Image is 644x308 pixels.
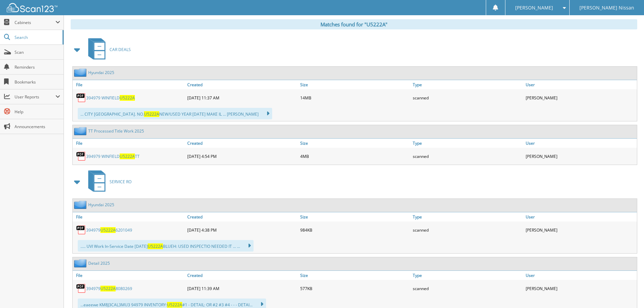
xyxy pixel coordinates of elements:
a: CAR DEALS [84,36,131,63]
span: U5222A [100,286,116,291]
a: User [524,80,637,89]
a: Type [411,80,524,89]
span: U5222A [120,153,135,159]
a: Created [186,212,299,221]
span: Search [15,34,59,40]
a: Detail 2025 [88,260,110,266]
span: User Reports [15,94,55,100]
div: ..... UVI Work In-Service Date [DATE] BLUEH: USED INSPECTIO NEEDED IT ... ... [78,240,254,252]
a: Type [411,212,524,221]
span: SERVICE RO [110,179,132,185]
a: File [73,271,186,280]
img: folder2.png [74,127,88,135]
a: User [524,139,637,148]
div: scanned [411,149,524,163]
div: scanned [411,223,524,237]
span: [PERSON_NAME] Nissan [579,6,634,10]
div: 984KB [299,223,411,237]
span: Help [15,109,60,115]
div: ... CITY [GEOGRAPHIC_DATA]. NO. NEW/USED YEAR [DATE] MAKE IL ... [PERSON_NAME] [78,108,272,119]
a: Size [299,139,411,148]
a: User [524,212,637,221]
div: [DATE] 11:39 AM [186,282,299,295]
span: U5222A [148,243,163,249]
span: Cabinets [15,20,55,25]
span: Reminders [15,64,60,70]
div: [DATE] 11:37 AM [186,91,299,104]
div: [PERSON_NAME] [524,282,637,295]
a: Size [299,212,411,221]
span: CAR DEALS [110,47,131,52]
a: Hyundai 2025 [88,70,114,75]
div: [DATE] 4:54 PM [186,149,299,163]
img: scan123-logo-white.svg [7,3,57,12]
img: PDF.png [76,93,86,103]
a: Created [186,139,299,148]
div: [PERSON_NAME] [524,149,637,163]
a: File [73,139,186,148]
a: Type [411,139,524,148]
img: folder2.png [74,68,88,77]
span: U5222A [144,111,159,117]
a: Size [299,271,411,280]
a: TT Processed Title Work 2025 [88,128,144,134]
a: SERVICE RO [84,168,132,195]
a: User [524,271,637,280]
a: 394979U5222A6201049 [86,227,132,233]
div: 14MB [299,91,411,104]
img: PDF.png [76,283,86,293]
a: 394979U5222A8080269 [86,286,132,291]
a: Type [411,271,524,280]
a: Created [186,271,299,280]
a: File [73,212,186,221]
a: Created [186,80,299,89]
span: U5222A [100,227,116,233]
span: U5222A [120,95,135,101]
span: Bookmarks [15,79,60,85]
img: PDF.png [76,225,86,235]
a: 394979 WINFIELDU5222A [86,95,135,101]
div: 577KB [299,282,411,295]
div: Matches found for "U5222A" [71,19,637,29]
a: Size [299,80,411,89]
img: folder2.png [74,259,88,267]
div: scanned [411,282,524,295]
img: PDF.png [76,151,86,161]
a: 394979 WINFIELDU5222ATT [86,153,140,159]
span: [PERSON_NAME] [515,6,553,10]
span: U5222A [167,302,182,308]
span: Announcements [15,124,60,129]
div: [PERSON_NAME] [524,223,637,237]
iframe: Chat Widget [610,276,644,308]
span: Scan [15,49,60,55]
div: 4MB [299,149,411,163]
img: folder2.png [74,200,88,209]
a: File [73,80,186,89]
div: scanned [411,91,524,104]
div: [DATE] 4:38 PM [186,223,299,237]
div: [PERSON_NAME] [524,91,637,104]
a: Hyundai 2025 [88,202,114,208]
